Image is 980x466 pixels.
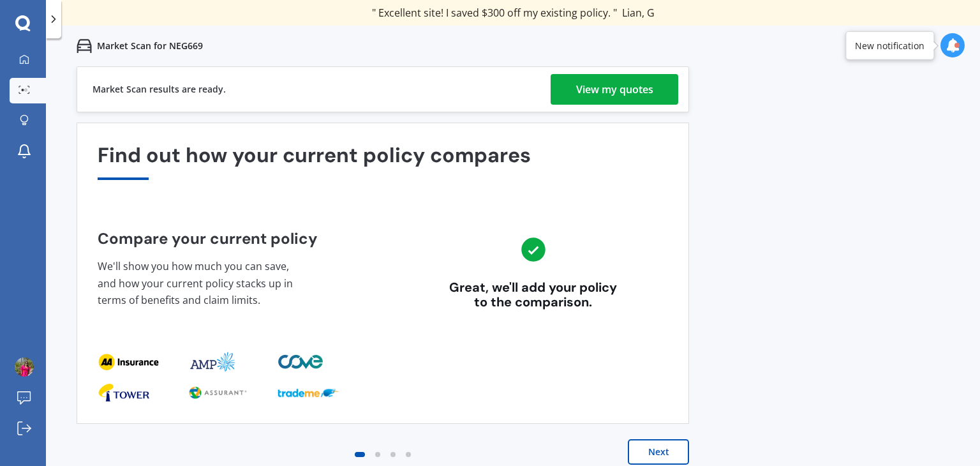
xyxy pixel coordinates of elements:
[855,39,924,52] div: New notification
[93,67,226,112] div: Market Scan results are ready.
[648,6,727,20] span: [PERSON_NAME]
[97,40,203,52] p: Market Scan for NEG669
[98,230,367,248] h4: Compare your current policy
[77,38,92,54] img: car.f15378c7a67c060ca3f3.svg
[551,74,678,105] a: View my quotes
[278,382,339,403] img: provider_logo_2
[278,352,326,372] img: provider_logo_2
[98,352,159,372] img: provider_logo_0
[188,382,249,403] img: provider_logo_1
[449,280,618,310] div: Great, we'll add your policy to the comparison.
[98,144,668,180] div: Find out how your current policy compares
[15,357,34,377] img: ACg8ocJvSLOZHuxP8M2GVuXhYKRsWM5rLHvhAMKaZNgB0TRO-5dN2Usp=s96-c
[98,382,150,403] img: provider_logo_0
[299,6,727,19] div: " Great stuff team! first time using it, and it was very clear and concise. "
[98,258,302,309] p: We'll show you how much you can save, and how your current policy stacks up in terms of benefits ...
[628,439,689,465] button: Next
[188,352,237,372] img: provider_logo_1
[576,74,653,105] div: View my quotes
